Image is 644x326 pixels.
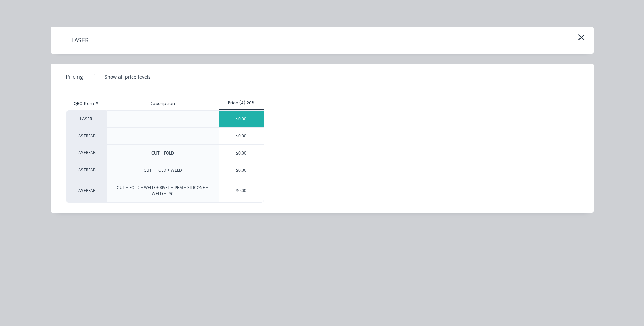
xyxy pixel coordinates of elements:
div: LASERFAB [66,179,107,203]
div: $0.00 [219,179,264,202]
div: QBO Item # [66,97,107,110]
div: CUT + FOLD + WELD [144,167,182,174]
div: LASER [66,110,107,127]
div: $0.00 [219,111,264,127]
div: LASERFAB [66,144,107,162]
div: Show all price levels [105,73,151,80]
div: LASERFAB [66,127,107,144]
div: CUT + FOLD [151,150,174,156]
h4: LASER [61,34,99,47]
span: Pricing [66,73,83,81]
div: $0.00 [219,162,264,179]
div: $0.00 [219,128,264,144]
div: $0.00 [219,145,264,162]
div: Description [144,95,181,112]
div: CUT + FOLD + WELD + RIVET + PEM + SILICONE + WELD + P/C [112,185,213,197]
div: LASERFAB [66,162,107,179]
div: Price (A) 20% [219,100,264,106]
